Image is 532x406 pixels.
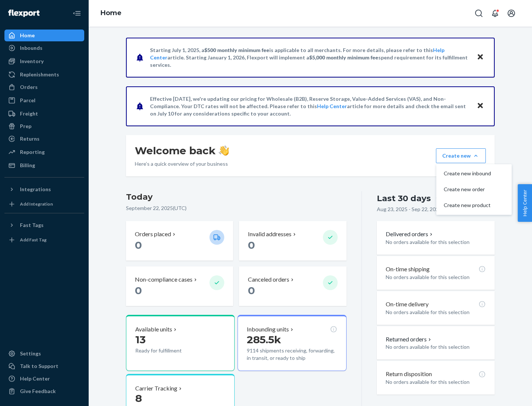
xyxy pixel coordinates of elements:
[4,133,84,145] a: Returns
[247,347,337,362] p: 9114 shipments receiving, forwarding, in transit, or ready to ship
[4,198,84,210] a: Add Integration
[386,378,486,386] p: No orders available for this selection
[248,284,255,297] span: 0
[4,360,84,372] a: Talk to Support
[135,275,192,284] p: Non-compliance cases
[238,315,346,371] button: Inbounding units285.5k9114 shipments receiving, forwarding, in transit, or ready to ship
[135,325,172,334] p: Available units
[247,325,289,334] p: Inbounding units
[219,145,229,156] img: hand-wave emoji
[126,204,347,212] p: September 22, 2025 ( UTC )
[239,221,346,261] button: Invalid addresses 0
[504,6,519,21] button: Open account menu
[386,343,486,351] p: No orders available for this selection
[475,52,485,63] button: Close
[386,230,434,238] button: Delivered orders
[248,275,289,284] p: Canceled orders
[377,206,455,213] p: Aug 23, 2025 - Sep 22, 2025 ( UTC )
[126,266,233,306] button: Non-compliance cases 0
[100,9,122,17] a: Home
[135,160,229,168] p: Here’s a quick overview of your business
[4,159,84,171] a: Billing
[20,97,35,104] div: Parcel
[126,191,347,203] h3: Today
[135,230,171,238] p: Orders placed
[4,219,84,231] button: Fast Tags
[4,183,84,195] button: Integrations
[309,54,378,61] span: $5,000 monthly minimum fee
[444,187,491,192] span: Create new order
[438,197,510,213] button: Create new product
[20,201,53,207] div: Add Integration
[135,333,146,346] span: 13
[20,237,47,243] div: Add Fast Tag
[377,193,431,204] div: Last 30 days
[126,221,233,261] button: Orders placed 0
[4,30,84,41] a: Home
[475,101,485,111] button: Close
[20,221,44,229] div: Fast Tags
[4,108,84,120] a: Freight
[386,309,486,316] p: No orders available for this selection
[135,144,229,157] h1: Welcome back
[4,81,84,93] a: Orders
[69,6,84,21] button: Close Navigation
[20,186,51,193] div: Integrations
[135,347,204,354] p: Ready for fulfillment
[8,10,40,17] img: Flexport logo
[150,95,470,117] p: Effective [DATE], we're updating our pricing for Wholesale (B2B), Reserve Storage, Value-Added Se...
[4,42,84,54] a: Inbounds
[20,350,41,357] div: Settings
[247,333,281,346] span: 285.5k
[386,370,432,378] p: Return disposition
[135,392,142,405] span: 8
[436,148,486,163] button: Create newCreate new inboundCreate new orderCreate new product
[20,123,31,130] div: Prep
[317,103,347,109] a: Help Center
[444,171,491,176] span: Create new inbound
[471,6,486,21] button: Open Search Box
[20,162,35,169] div: Billing
[204,47,269,53] span: $500 monthly minimum fee
[20,110,38,117] div: Freight
[4,120,84,132] a: Prep
[438,166,510,182] button: Create new inbound
[386,273,486,281] p: No orders available for this selection
[4,348,84,359] a: Settings
[248,239,255,251] span: 0
[248,230,291,238] p: Invalid addresses
[4,94,84,106] a: Parcel
[20,58,44,65] div: Inventory
[4,146,84,158] a: Reporting
[488,6,502,21] button: Open notifications
[20,83,38,91] div: Orders
[444,203,491,208] span: Create new product
[135,384,177,393] p: Carrier Tracking
[20,375,50,382] div: Help Center
[386,238,486,246] p: No orders available for this selection
[4,55,84,67] a: Inventory
[4,234,84,246] a: Add Fast Tag
[20,135,40,142] div: Returns
[386,335,433,344] button: Returned orders
[4,373,84,385] a: Help Center
[438,182,510,197] button: Create new order
[386,265,430,273] p: On-time shipping
[20,148,45,156] div: Reporting
[4,385,84,397] button: Give Feedback
[20,44,42,52] div: Inbounds
[135,239,142,251] span: 0
[386,300,429,309] p: On-time delivery
[20,362,58,370] div: Talk to Support
[20,32,35,39] div: Home
[239,266,346,306] button: Canceled orders 0
[150,47,470,69] p: Starting July 1, 2025, a is applicable to all merchants. For more details, please refer to this a...
[126,315,235,371] button: Available units13Ready for fulfillment
[135,284,142,297] span: 0
[20,388,56,395] div: Give Feedback
[95,3,127,24] ol: breadcrumbs
[518,184,532,222] button: Help Center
